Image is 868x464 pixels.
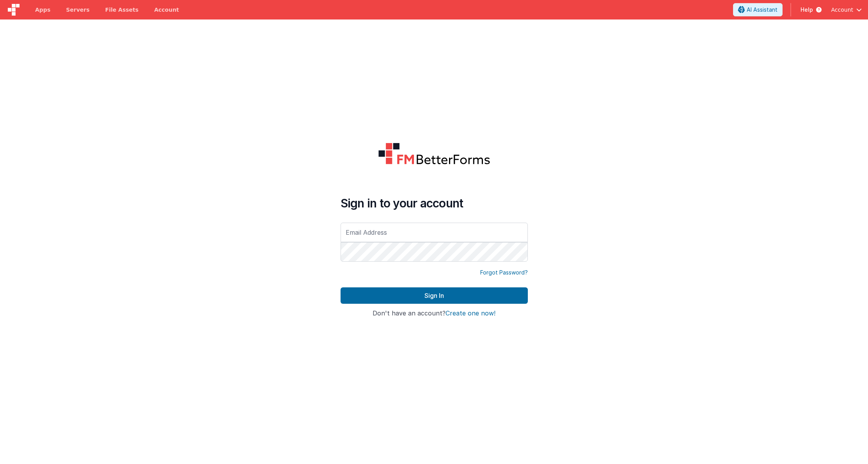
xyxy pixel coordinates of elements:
[801,6,813,14] span: Help
[105,6,139,14] span: File Assets
[747,6,777,14] span: AI Assistant
[831,6,862,14] button: Account
[446,310,495,317] button: Create one now!
[733,3,783,16] button: AI Assistant
[480,269,528,276] a: Forgot Password?
[35,6,50,14] span: Apps
[831,6,853,14] span: Account
[341,310,528,317] h4: Don't have an account?
[66,6,89,14] span: Servers
[341,196,528,210] h4: Sign in to your account
[341,287,528,304] button: Sign In
[341,223,528,242] input: Email Address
